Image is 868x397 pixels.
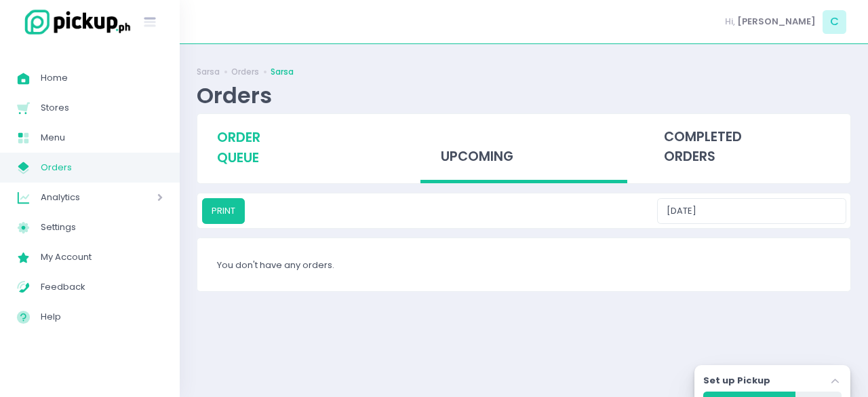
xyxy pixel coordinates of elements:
[197,238,850,291] div: You don't have any orders.
[737,15,816,29] span: [PERSON_NAME]
[725,15,735,29] span: Hi,
[420,114,627,184] div: upcoming
[41,159,163,176] span: Orders
[202,198,245,224] button: PRINT
[41,189,119,206] span: Analytics
[41,129,163,147] span: Menu
[41,219,163,236] span: Settings
[231,66,259,78] a: Orders
[17,7,132,37] img: logo
[41,99,163,117] span: Stores
[271,66,294,78] a: Sarsa
[703,374,770,387] label: Set up Pickup
[41,308,163,326] span: Help
[41,248,163,266] span: My Account
[217,128,260,167] span: order queue
[41,69,163,87] span: Home
[644,114,850,181] div: completed orders
[823,10,846,34] span: C
[41,278,163,296] span: Feedback
[197,66,220,78] a: Sarsa
[197,82,272,109] div: Orders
